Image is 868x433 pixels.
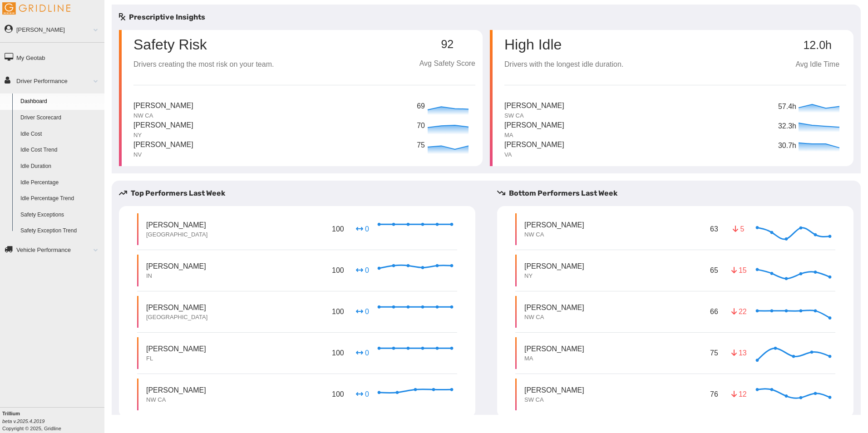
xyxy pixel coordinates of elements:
[419,58,475,69] p: Avg Safety Score
[146,396,206,404] p: NW CA
[16,93,104,110] a: Dashboard
[355,348,370,358] p: 0
[789,59,846,70] p: Avg Idle Time
[16,126,104,143] a: Idle Cost
[133,112,193,120] p: NW CA
[731,265,746,276] p: 15
[778,140,796,158] p: 30.7h
[355,224,370,234] p: 0
[16,207,104,223] a: Safety Exceptions
[789,39,846,52] p: 12.0h
[504,59,623,70] p: Drivers with the longest idle duration.
[524,272,584,280] p: NY
[504,151,564,159] p: VA
[419,38,475,51] p: 92
[133,131,193,139] p: NY
[146,354,206,363] p: FL
[524,302,584,313] p: [PERSON_NAME]
[731,224,746,234] p: 5
[504,139,564,151] p: [PERSON_NAME]
[708,263,720,277] p: 65
[778,101,796,119] p: 57.4h
[708,305,720,319] p: 66
[731,389,746,399] p: 12
[504,100,564,112] p: [PERSON_NAME]
[16,223,104,239] a: Safety Exception Trend
[524,231,584,239] p: NW CA
[133,151,193,159] p: NV
[16,191,104,207] a: Idle Percentage Trend
[133,120,193,131] p: [PERSON_NAME]
[524,220,584,230] p: [PERSON_NAME]
[133,100,193,112] p: [PERSON_NAME]
[16,158,104,175] a: Idle Duration
[731,306,746,317] p: 22
[2,410,104,432] div: Copyright © 2025, Gridline
[417,120,425,132] p: 70
[119,12,205,23] h5: Prescriptive Insights
[778,121,796,139] p: 32.3h
[2,418,44,424] i: beta v.2025.4.2019
[133,139,193,151] p: [PERSON_NAME]
[146,272,206,280] p: IN
[16,110,104,126] a: Driver Scorecard
[497,188,861,199] h5: Bottom Performers Last Week
[355,306,370,317] p: 0
[146,385,206,395] p: [PERSON_NAME]
[504,131,564,139] p: MA
[2,2,70,15] img: Gridline
[16,175,104,191] a: Idle Percentage
[146,231,207,239] p: [GEOGRAPHIC_DATA]
[330,305,346,319] p: 100
[708,346,720,360] p: 75
[133,59,274,70] p: Drivers creating the most risk on your team.
[2,411,20,416] b: Trillium
[146,302,207,313] p: [PERSON_NAME]
[146,344,206,354] p: [PERSON_NAME]
[524,385,584,395] p: [PERSON_NAME]
[524,396,584,404] p: SW CA
[330,222,346,236] p: 100
[524,354,584,363] p: MA
[119,188,483,199] h5: Top Performers Last Week
[330,263,346,277] p: 100
[504,120,564,131] p: [PERSON_NAME]
[133,37,274,52] p: Safety Risk
[731,348,746,358] p: 13
[16,142,104,158] a: Idle Cost Trend
[524,344,584,354] p: [PERSON_NAME]
[417,140,425,151] p: 75
[504,112,564,120] p: SW CA
[355,265,370,276] p: 0
[355,389,370,399] p: 0
[146,261,206,271] p: [PERSON_NAME]
[524,261,584,271] p: [PERSON_NAME]
[708,387,720,401] p: 76
[330,346,346,360] p: 100
[146,313,207,321] p: [GEOGRAPHIC_DATA]
[330,387,346,401] p: 100
[708,222,720,236] p: 63
[524,313,584,321] p: NW CA
[417,101,425,112] p: 69
[146,220,207,230] p: [PERSON_NAME]
[504,37,623,52] p: High Idle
